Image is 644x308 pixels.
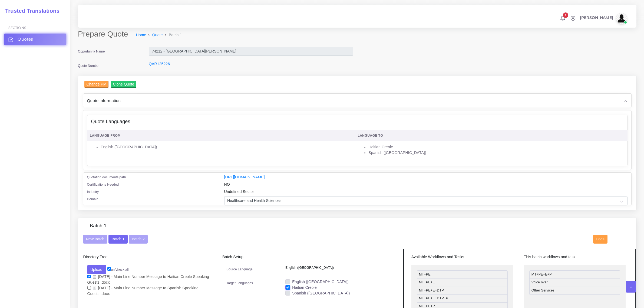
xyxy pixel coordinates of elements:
[417,287,508,295] li: MT+PE+E+DTP
[83,255,214,259] h5: Directory Tree
[417,278,508,287] li: MT+PE+E
[87,197,98,202] label: Domain
[563,12,568,18] span: 1
[149,62,170,66] a: QAR125226
[129,235,148,244] button: Batch 2
[292,285,317,290] label: Haitian Creole
[78,63,100,68] label: Quote Number
[83,235,108,244] button: New Batch
[107,267,128,272] label: un/check all
[107,267,111,271] input: un/check all
[111,81,137,88] input: Clone Quote
[87,265,107,274] button: Upload
[163,32,182,38] li: Batch 1
[529,278,620,287] li: Voice over
[78,49,105,54] label: Opportunity Name
[580,16,613,19] span: [PERSON_NAME]
[596,237,605,241] span: Logs
[222,255,399,259] h5: Batch Setup
[220,189,632,196] div: Undefined Sector
[292,279,349,285] label: English ([GEOGRAPHIC_DATA])
[1,8,60,14] h2: Trusted Translations
[84,81,109,88] input: Change PM
[224,175,265,179] a: [URL][DOMAIN_NAME]
[18,36,33,42] span: Quotes
[136,32,146,38] a: Home
[417,294,508,303] li: MT+PE+E+DTP+P
[1,6,60,15] a: Trusted Translations
[90,223,107,229] h4: Batch 1
[152,32,163,38] a: Quote
[226,267,253,272] label: Source Language
[8,26,26,30] span: Sections
[91,119,130,125] h4: Quote Languages
[524,255,626,259] h5: This batch workflows and task
[220,182,632,189] div: NO
[411,255,513,259] h5: Available Workflows and Tasks
[368,150,625,156] li: Spanish ([GEOGRAPHIC_DATA])
[417,270,508,279] li: MT+PE
[593,235,607,244] button: Logs
[87,189,99,194] label: Industry
[4,34,66,45] a: Quotes
[368,144,625,150] li: Haitian Creole
[83,237,108,241] a: New Batch
[87,286,199,296] a: [DATE] - Main Line Number Message to Spanish Speaking Guests .docx
[83,94,631,107] div: Quote information
[101,144,352,150] li: English ([GEOGRAPHIC_DATA])
[285,265,395,271] p: English ([GEOGRAPHIC_DATA])
[87,274,209,285] a: [DATE] - Main Line Number Message to Haitian Creole Speaking Guests .docx
[87,175,126,180] label: Quotation documents path
[616,13,627,24] img: avatar
[87,97,121,104] span: Quote information
[226,281,253,286] label: Target Languages
[529,270,620,279] li: MT+PE+E+P
[292,290,350,296] label: Spanish ([GEOGRAPHIC_DATA])
[529,287,620,295] li: Other Services
[558,15,567,21] a: 1
[87,182,119,187] label: Certifications Needed
[355,130,628,141] th: Language To
[129,237,148,241] a: Batch 2
[87,130,355,141] th: Language From
[78,30,132,39] h2: Prepare Quote
[108,235,127,244] button: Batch 1
[577,13,629,24] a: [PERSON_NAME]avatar
[108,237,127,241] a: Batch 1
